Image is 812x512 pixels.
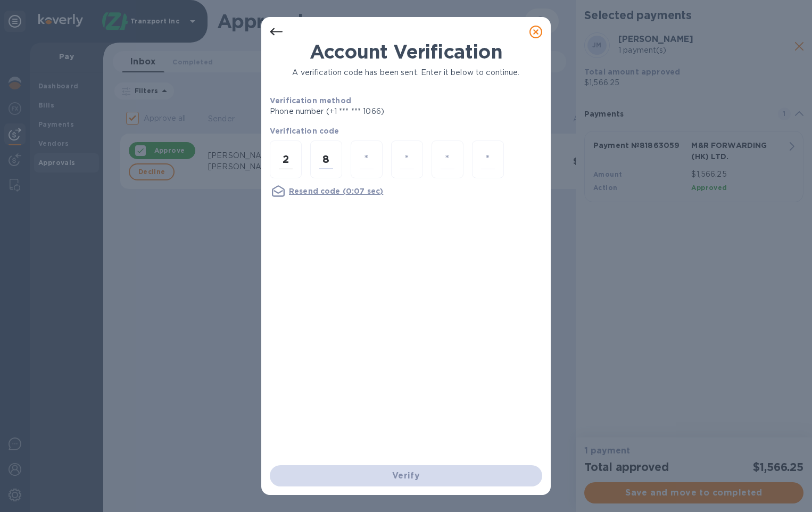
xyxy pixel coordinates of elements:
p: Verification code [270,126,542,136]
u: Resend code (0:07 sec) [289,187,383,195]
b: Verification method [270,96,351,105]
p: A verification code has been sent. Enter it below to continue. [270,67,542,78]
p: Phone number (+1 *** *** 1066) [270,106,466,117]
h1: Account Verification [270,40,542,63]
